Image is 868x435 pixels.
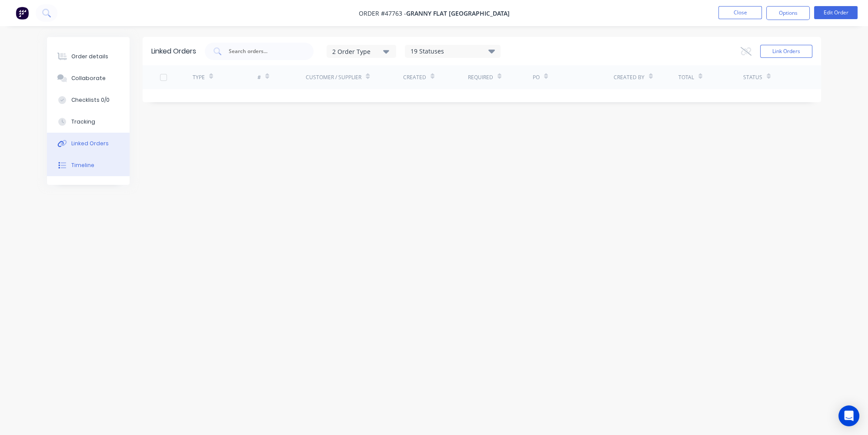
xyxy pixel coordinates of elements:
[766,6,810,20] button: Options
[47,133,130,154] button: Linked Orders
[71,53,108,60] div: Order details
[405,47,500,56] div: 19 Statuses
[838,405,859,426] div: Open Intercom Messenger
[332,47,391,56] div: 2 Order Type
[743,74,762,81] div: Status
[47,67,130,89] button: Collaborate
[678,74,694,81] div: Total
[47,154,130,176] button: Timeline
[16,7,29,20] img: Factory
[359,9,406,17] span: Order #47763 -
[71,140,109,147] div: Linked Orders
[228,47,300,56] input: Search orders...
[327,45,396,58] button: 2 Order Type
[151,46,196,57] div: Linked Orders
[47,89,130,111] button: Checklists 0/0
[614,74,644,81] div: Created By
[71,118,95,126] div: Tracking
[193,74,205,81] div: TYPE
[468,74,493,81] div: Required
[406,9,510,17] span: Granny Flat [GEOGRAPHIC_DATA]
[47,111,130,133] button: Tracking
[403,74,426,81] div: Created
[533,74,540,81] div: PO
[71,161,94,169] div: Timeline
[814,6,858,19] button: Edit Order
[257,74,261,81] div: #
[760,45,812,58] button: Link Orders
[71,96,110,104] div: Checklists 0/0
[47,46,130,67] button: Order details
[306,74,361,81] div: Customer / Supplier
[71,74,106,82] div: Collaborate
[718,6,762,19] button: Close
